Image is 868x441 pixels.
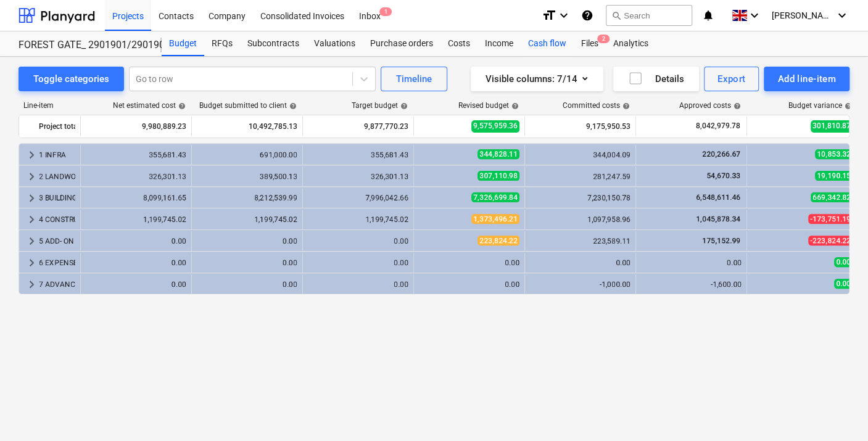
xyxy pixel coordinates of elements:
[574,31,606,56] a: Files2
[788,101,852,110] div: Budget variance
[396,71,432,87] div: Timeline
[199,101,297,110] div: Budget submitted to client
[86,150,186,159] div: 355,681.43
[611,10,621,20] span: search
[19,101,80,110] div: Line-item
[197,237,297,245] div: 0.00
[471,192,519,202] span: 7,326,699.84
[39,231,75,251] div: 5 ADD- ON SALES
[808,214,853,224] span: -173,751.19
[530,172,630,181] div: 281,247.59
[695,193,742,202] span: 6,548,611.46
[606,31,656,56] a: Analytics
[530,237,630,245] div: 223,589.11
[24,277,39,292] span: keyboard_arrow_right
[19,39,147,52] div: FOREST GATE_ 2901901/2901902/2901903
[308,237,408,245] div: 0.00
[530,258,630,267] div: 0.00
[308,280,408,289] div: 0.00
[24,191,39,205] span: keyboard_arrow_right
[581,8,593,23] i: Knowledge base
[477,149,519,159] span: 344,828.11
[86,172,186,181] div: 326,301.13
[772,10,833,20] span: [PERSON_NAME]
[695,215,742,223] span: 1,045,878.34
[162,31,204,56] a: Budget
[641,280,742,289] div: -1,600.00
[842,102,852,110] span: help
[815,149,853,159] span: 10,853.32
[381,67,447,91] button: Timeline
[835,8,849,23] i: keyboard_arrow_down
[747,8,762,23] i: keyboard_arrow_down
[641,258,742,267] div: 0.00
[806,382,868,441] iframe: Chat Widget
[39,253,75,273] div: 6 EXPENSES NOT INCLUDED IN BUDGET
[308,117,408,136] div: 9,877,770.23
[704,67,759,91] button: Export
[486,71,589,87] div: Visible columns : 7/14
[606,5,692,26] button: Search
[521,31,574,56] a: Cash flow
[39,145,75,165] div: 1 INFRA
[197,150,297,159] div: 691,000.00
[811,192,853,202] span: 669,342.82
[530,150,630,159] div: 344,004.09
[471,67,603,91] button: Visible columns:7/14
[197,280,297,289] div: 0.00
[197,258,297,267] div: 0.00
[613,67,699,91] button: Details
[419,280,519,289] div: 0.00
[204,31,240,56] a: RFQs
[419,258,519,267] div: 0.00
[701,236,742,245] span: 175,152.99
[717,71,746,87] div: Export
[197,117,297,136] div: 10,492,785.13
[815,171,853,181] span: 19,190.15
[477,236,519,245] span: 223,824.22
[197,215,297,224] div: 1,199,745.02
[33,71,109,87] div: Toggle categories
[379,7,392,16] span: 1
[39,167,75,186] div: 2 LANDWORKS
[39,210,75,229] div: 4 CONSTRUCTION SITE COSTS
[86,215,186,224] div: 1,199,745.02
[24,147,39,162] span: keyboard_arrow_right
[731,102,741,110] span: help
[530,117,630,136] div: 9,175,950.53
[307,31,363,56] a: Valuations
[24,169,39,184] span: keyboard_arrow_right
[530,194,630,202] div: 7,230,150.78
[363,31,440,56] div: Purchase orders
[308,172,408,181] div: 326,301.13
[542,8,556,23] i: format_size
[240,31,307,56] a: Subcontracts
[808,236,853,245] span: -223,824.22
[574,31,606,56] div: Files
[86,280,186,289] div: 0.00
[701,150,742,159] span: 220,266.67
[39,188,75,208] div: 3 BUILDING
[764,67,849,91] button: Add line-item
[811,120,853,132] span: 301,810.87
[197,172,297,181] div: 389,500.13
[597,35,610,43] span: 2
[440,31,477,56] div: Costs
[39,274,75,294] div: 7 ADVANCED PAYMENTS AND PENALTY
[24,255,39,270] span: keyboard_arrow_right
[197,194,297,202] div: 8,212,539.99
[620,102,630,110] span: help
[39,117,75,136] div: Project total
[19,67,124,91] button: Toggle categories
[834,279,853,289] span: 0.00
[477,171,519,181] span: 307,110.98
[24,234,39,249] span: keyboard_arrow_right
[628,71,684,87] div: Details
